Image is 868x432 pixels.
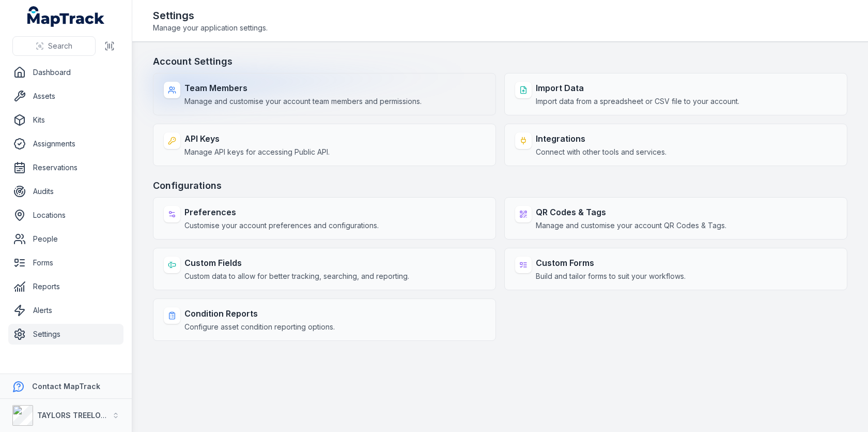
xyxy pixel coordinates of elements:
a: PreferencesCustomise your account preferences and configurations. [153,197,496,240]
strong: Team Members [184,82,422,94]
a: API KeysManage API keys for accessing Public API. [153,124,496,166]
span: Build and tailor forms to suit your workflows. [536,271,686,281]
span: Manage and customise your account team members and permissions. [184,96,422,107]
a: Audits [8,181,123,202]
span: Manage your application settings. [153,23,268,33]
strong: QR Codes & Tags [536,206,726,218]
a: Condition ReportsConfigure asset condition reporting options. [153,299,496,341]
button: Search [12,36,96,56]
span: Manage API keys for accessing Public API. [184,147,330,157]
strong: Condition Reports [184,307,335,320]
span: Custom data to allow for better tracking, searching, and reporting. [184,271,409,281]
a: Team MembersManage and customise your account team members and permissions. [153,73,496,115]
a: Kits [8,110,123,130]
strong: Contact MapTrack [32,382,100,391]
span: Customise your account preferences and configurations. [184,220,379,231]
a: Forms [8,252,123,273]
strong: Custom Forms [536,257,686,269]
a: Assets [8,86,123,107]
a: Alerts [8,300,123,321]
a: Reservations [8,157,123,178]
a: MapTrack [27,6,105,27]
a: Dashboard [8,62,123,83]
strong: Custom Fields [184,257,409,269]
a: IntegrationsConnect with other tools and services. [504,124,847,166]
strong: TAYLORS TREELOPPING [37,411,123,420]
a: Reports [8,276,123,297]
span: Configure asset condition reporting options. [184,322,335,332]
a: QR Codes & TagsManage and customise your account QR Codes & Tags. [504,197,847,240]
strong: API Keys [184,132,330,145]
span: Import data from a spreadsheet or CSV file to your account. [536,96,739,107]
a: Assignments [8,133,123,154]
a: Custom FieldsCustom data to allow for better tracking, searching, and reporting. [153,248,496,290]
span: Connect with other tools and services. [536,147,667,157]
h3: Account Settings [153,54,847,69]
a: Import DataImport data from a spreadsheet or CSV file to your account. [504,73,847,115]
span: Manage and customise your account QR Codes & Tags. [536,220,726,231]
span: Search [48,41,72,51]
strong: Integrations [536,132,667,145]
strong: Preferences [184,206,379,218]
a: People [8,229,123,249]
a: Locations [8,205,123,226]
strong: Import Data [536,82,739,94]
a: Custom FormsBuild and tailor forms to suit your workflows. [504,248,847,290]
a: Settings [8,324,123,345]
h2: Settings [153,8,268,23]
h3: Configurations [153,178,847,193]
